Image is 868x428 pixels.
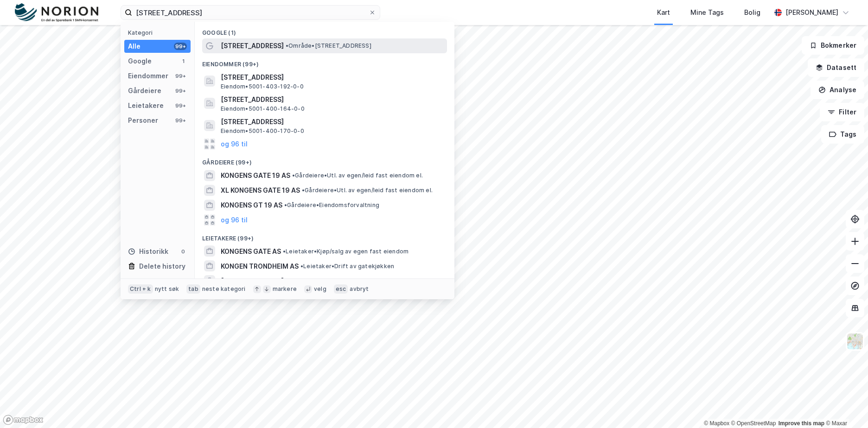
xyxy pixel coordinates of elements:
[221,72,443,83] span: [STREET_ADDRESS]
[221,246,281,257] span: KONGENS GATE AS
[273,285,297,293] div: markere
[128,100,164,111] div: Leietakere
[292,172,423,179] span: Gårdeiere • Utl. av egen/leid fast eiendom el.
[174,43,187,50] div: 99+
[174,102,187,109] div: 99+
[221,170,290,181] span: KONGENS GATE 19 AS
[221,214,248,226] button: og 96 til
[744,7,760,18] div: Bolig
[822,384,868,428] iframe: Chat Widget
[314,285,326,293] div: velg
[283,248,286,255] span: •
[128,115,158,126] div: Personer
[128,246,168,257] div: Historikk
[292,172,295,179] span: •
[286,42,371,50] span: Område • [STREET_ADDRESS]
[221,200,282,211] span: KONGENS GT 19 AS
[808,58,864,77] button: Datasett
[174,87,187,94] div: 99+
[296,277,299,284] span: •
[657,7,670,18] div: Kart
[179,248,187,255] div: 0
[821,125,864,144] button: Tags
[15,3,98,22] img: norion-logo.80e7a08dc31c2e691866.png
[811,81,864,99] button: Analyse
[221,40,284,51] span: [STREET_ADDRESS]
[221,116,443,127] span: [STREET_ADDRESS]
[779,420,824,427] a: Improve this map
[704,420,729,427] a: Mapbox
[350,285,369,293] div: avbryt
[300,263,394,270] span: Leietaker • Drift av gatekjøkken
[785,7,838,18] div: [PERSON_NAME]
[221,261,299,272] span: KONGEN TRONDHEIM AS
[195,151,454,168] div: Gårdeiere (99+)
[284,201,287,208] span: •
[284,201,379,209] span: Gårdeiere • Eiendomsforvaltning
[195,22,454,38] div: Google (1)
[846,333,864,350] img: Z
[179,57,187,65] div: 1
[186,284,200,294] div: tab
[802,36,864,55] button: Bokmerker
[132,6,369,19] input: Søk på adresse, matrikkel, gårdeiere, leietakere eller personer
[221,127,304,135] span: Eiendom • 5001-400-170-0-0
[155,285,179,293] div: nytt søk
[820,103,864,121] button: Filter
[286,42,288,49] span: •
[822,384,868,428] div: Kontrollprogram for chat
[690,7,724,18] div: Mine Tags
[221,83,304,90] span: Eiendom • 5001-403-192-0-0
[195,227,454,244] div: Leietakere (99+)
[302,187,305,194] span: •
[3,415,44,425] a: Mapbox homepage
[128,70,168,82] div: Eiendommer
[221,94,443,105] span: [STREET_ADDRESS]
[128,41,140,52] div: Alle
[221,105,305,113] span: Eiendom • 5001-400-164-0-0
[731,420,776,427] a: OpenStreetMap
[174,117,187,124] div: 99+
[283,248,408,255] span: Leietaker • Kjøp/salg av egen fast eiendom
[195,53,454,70] div: Eiendommer (99+)
[202,285,246,293] div: neste kategori
[139,261,185,272] div: Delete history
[221,138,248,150] button: og 96 til
[334,284,348,294] div: esc
[296,277,426,285] span: Leietaker • Utl. av egen/leid fast eiendom el.
[128,29,191,36] div: Kategori
[128,56,152,67] div: Google
[300,263,303,270] span: •
[302,187,433,194] span: Gårdeiere • Utl. av egen/leid fast eiendom el.
[221,185,300,196] span: XL KONGENS GATE 19 AS
[128,85,161,96] div: Gårdeiere
[221,276,294,287] span: [STREET_ADDRESS] AS
[174,72,187,80] div: 99+
[128,284,153,294] div: Ctrl + k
